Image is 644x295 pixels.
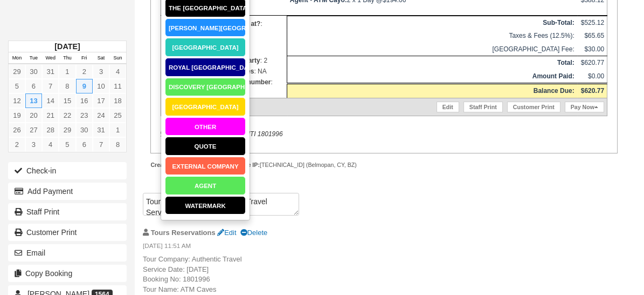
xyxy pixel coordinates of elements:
strong: Created by: [150,162,182,168]
td: $620.77 [577,56,607,70]
th: Tue [25,52,42,64]
a: 25 [109,108,126,123]
a: [GEOGRAPHIC_DATA] [165,97,246,116]
strong: Tours Reservations [151,229,216,237]
a: Customer Print [507,102,560,112]
a: Quote [165,137,246,156]
a: 16 [76,93,93,108]
th: Sat [93,52,109,64]
a: 6 [25,79,42,93]
th: Thu [59,52,75,64]
a: 26 [9,123,25,137]
a: 27 [25,123,42,137]
a: [GEOGRAPHIC_DATA] [165,38,246,57]
a: 7 [42,79,59,93]
a: 12 [9,93,25,108]
a: 4 [109,64,126,79]
a: 28 [42,123,59,137]
td: [GEOGRAPHIC_DATA] Fee: [287,43,577,56]
a: 20 [25,108,42,123]
button: Copy Booking [8,265,127,282]
strong: $620.77 [581,87,604,95]
a: 30 [25,64,42,79]
th: Sun [109,52,126,64]
th: Sub-Total: [287,16,577,29]
td: $65.65 [577,29,607,42]
a: 31 [93,123,109,137]
td: $30.00 [577,43,607,56]
a: 23 [76,108,93,123]
a: 13 [25,93,42,108]
a: Edit [217,229,236,237]
a: 8 [109,137,126,152]
td: $0.00 [577,70,607,84]
a: 18 [109,93,126,108]
a: Royal [GEOGRAPHIC_DATA] [165,58,246,77]
a: Discovery [GEOGRAPHIC_DATA] [165,78,246,97]
a: 19 [9,108,25,123]
a: Watermark [165,196,246,215]
a: Customer Print [8,224,127,241]
a: External Company [165,157,246,176]
td: Taxes & Fees (12.5%): [287,29,577,42]
a: 29 [59,123,75,137]
strong: [DATE] [54,42,80,51]
th: Fri [76,52,93,64]
th: Total: [287,56,577,70]
a: 2 [76,64,93,79]
td: $525.12 [577,16,607,29]
th: Amount Paid: [287,70,577,84]
a: Staff Print [8,203,127,220]
div: Tours Reservations [TECHNICAL_ID] (Belmopan, CY, BZ) [150,161,617,169]
th: Balance Due: [287,84,577,98]
a: 6 [76,137,93,152]
em: [DATE] 11:51 AM [143,242,610,253]
a: 8 [59,79,75,93]
a: 15 [59,93,75,108]
a: 5 [9,79,25,93]
th: Wed [42,52,59,64]
a: 10 [93,79,109,93]
a: 1 [59,64,75,79]
a: 29 [9,64,25,79]
a: AGENT [165,176,246,195]
th: Mon [9,52,25,64]
em: AVANTI 1801996 [233,130,282,138]
a: Pay Now [565,102,604,112]
a: 2 [9,137,25,152]
a: 9 [76,79,93,93]
a: 14 [42,93,59,108]
button: Add Payment [8,183,127,200]
a: 31 [42,64,59,79]
a: 11 [109,79,126,93]
a: 4 [42,137,59,152]
a: 5 [59,137,75,152]
a: 1 [109,123,126,137]
a: 30 [76,123,93,137]
a: 7 [93,137,109,152]
a: 17 [93,93,109,108]
a: Staff Print [463,102,503,112]
a: Delete [240,229,267,237]
a: 21 [42,108,59,123]
button: Check-in [8,162,127,179]
a: Edit [437,102,459,112]
a: 3 [25,137,42,152]
a: 22 [59,108,75,123]
a: 24 [93,108,109,123]
a: 3 [93,64,109,79]
a: Other [165,117,246,136]
button: Email [8,244,127,262]
a: [PERSON_NAME][GEOGRAPHIC_DATA] [165,18,246,37]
